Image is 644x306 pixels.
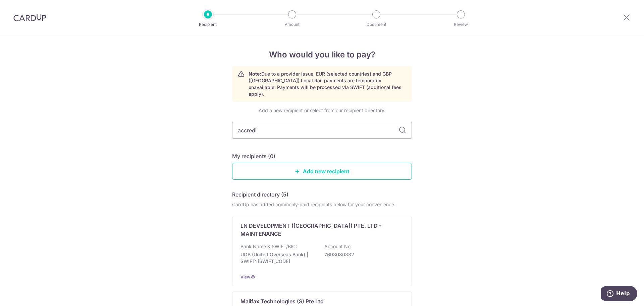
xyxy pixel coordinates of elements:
input: Search for any recipient here [232,122,412,139]
div: CardUp has added commonly-paid recipients below for your convenience. [232,201,412,208]
a: View [240,274,250,279]
p: Due to a provider issue, EUR (selected countries) and GBP ([GEOGRAPHIC_DATA]) Local Rail payments... [249,71,406,97]
strong: Note: [249,71,261,77]
p: Amount [267,21,317,28]
p: 7693080332 [324,251,399,258]
p: Bank Name & SWIFT/BIC: [240,243,297,250]
p: Account No: [324,243,352,250]
h4: Who would you like to pay? [232,49,412,61]
div: Add a new recipient or select from our recipient directory. [232,107,412,114]
p: Review [436,21,486,28]
p: LN DEVELOPMENT ([GEOGRAPHIC_DATA]) PTE. LTD - MAINTENANCE [240,222,395,238]
p: UOB (United Overseas Bank) | SWIFT: [SWIFT_CODE] [240,251,316,265]
h5: My recipients (0) [232,152,275,160]
h5: Recipient directory (5) [232,190,288,199]
iframe: Opens a widget where you can find more information [601,286,637,303]
p: Document [352,21,401,28]
a: Add new recipient [232,163,412,180]
p: Recipient [183,21,233,28]
p: Malifax Technologies (S) Pte Ltd [240,297,324,305]
img: CardUp [13,13,46,21]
